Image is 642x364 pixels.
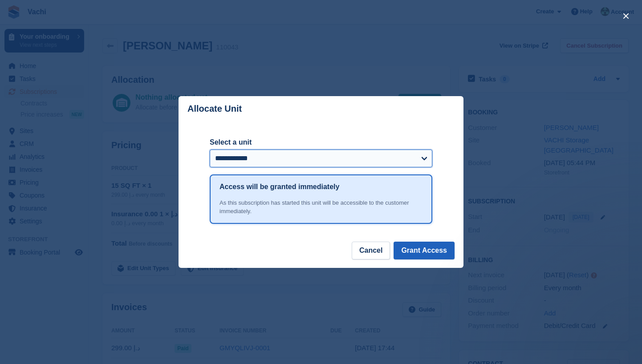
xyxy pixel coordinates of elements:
p: Allocate Unit [187,104,242,114]
button: close [619,9,633,23]
h1: Access will be granted immediately [219,182,339,192]
label: Select a unit [210,137,432,148]
button: Grant Access [394,242,455,259]
div: As this subscription has started this unit will be accessible to the customer immediately. [219,198,423,216]
button: Cancel [352,242,390,259]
